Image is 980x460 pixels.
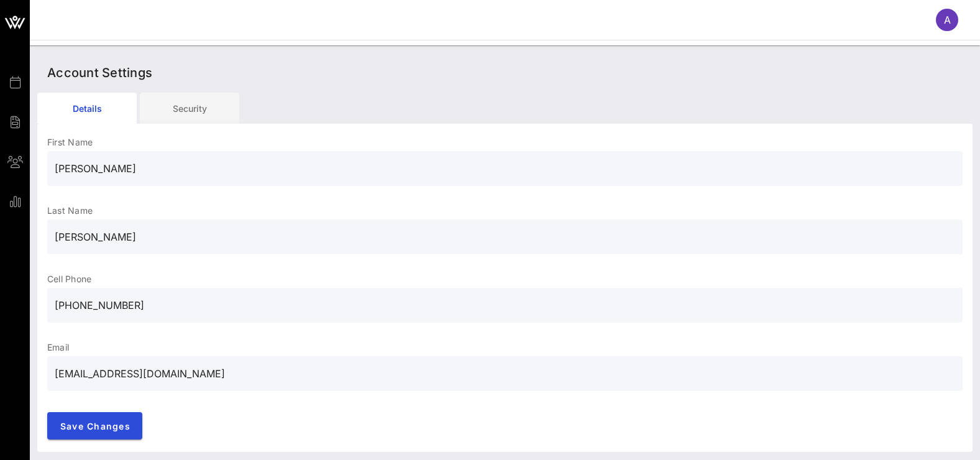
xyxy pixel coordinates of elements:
[944,14,951,26] span: A
[37,93,137,124] div: Details
[47,205,963,217] p: Last Name
[60,421,131,431] span: Save Changes
[47,412,142,439] button: Save Changes
[47,136,963,149] p: First Name
[47,273,963,285] p: Cell Phone
[47,341,963,354] p: Email
[37,53,973,93] div: Account Settings
[140,93,239,124] div: Security
[936,9,958,31] div: A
